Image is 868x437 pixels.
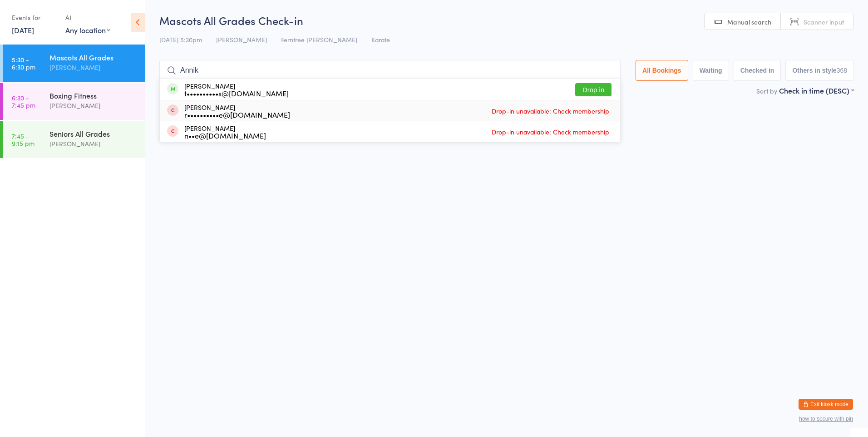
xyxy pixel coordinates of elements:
[3,45,145,82] a: 5:30 -6:30 pmMascots All Grades[PERSON_NAME]
[184,82,289,97] div: [PERSON_NAME]
[49,90,137,100] div: Boxing Fitness
[575,83,612,96] button: Drop in
[799,399,853,410] button: Exit kiosk mode
[184,124,266,139] div: [PERSON_NAME]
[12,25,34,35] a: [DATE]
[159,13,854,28] h2: Mascots All Grades Check-in
[12,56,35,70] time: 5:30 - 6:30 pm
[12,132,35,147] time: 7:45 - 9:15 pm
[159,35,202,44] span: [DATE] 5:30pm
[489,104,612,118] span: Drop-in unavailable: Check membership
[184,89,289,97] div: t••••••••••s@[DOMAIN_NAME]
[779,85,854,95] div: Check in time (DESC)
[3,83,145,120] a: 6:30 -7:45 pmBoxing Fitness[PERSON_NAME]
[65,10,110,25] div: At
[804,17,844,26] span: Scanner input
[734,60,781,81] button: Checked in
[65,25,110,35] div: Any location
[12,10,56,25] div: Events for
[837,67,847,74] div: 368
[49,52,137,62] div: Mascots All Grades
[489,125,612,139] span: Drop-in unavailable: Check membership
[636,60,688,81] button: All Bookings
[49,139,137,149] div: [PERSON_NAME]
[693,60,729,81] button: Waiting
[216,35,267,44] span: [PERSON_NAME]
[184,132,266,139] div: n••e@[DOMAIN_NAME]
[785,60,854,81] button: Others in style368
[12,94,35,109] time: 6:30 - 7:45 pm
[3,121,145,158] a: 7:45 -9:15 pmSeniors All Grades[PERSON_NAME]
[756,86,777,95] label: Sort by
[281,35,357,44] span: Ferntree [PERSON_NAME]
[184,111,290,118] div: r••••••••••e@[DOMAIN_NAME]
[159,60,621,81] input: Search
[371,35,390,44] span: Karate
[799,416,853,422] button: how to secure with pin
[49,100,137,111] div: [PERSON_NAME]
[49,62,137,73] div: [PERSON_NAME]
[727,17,771,26] span: Manual search
[184,104,290,118] div: [PERSON_NAME]
[49,129,137,139] div: Seniors All Grades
